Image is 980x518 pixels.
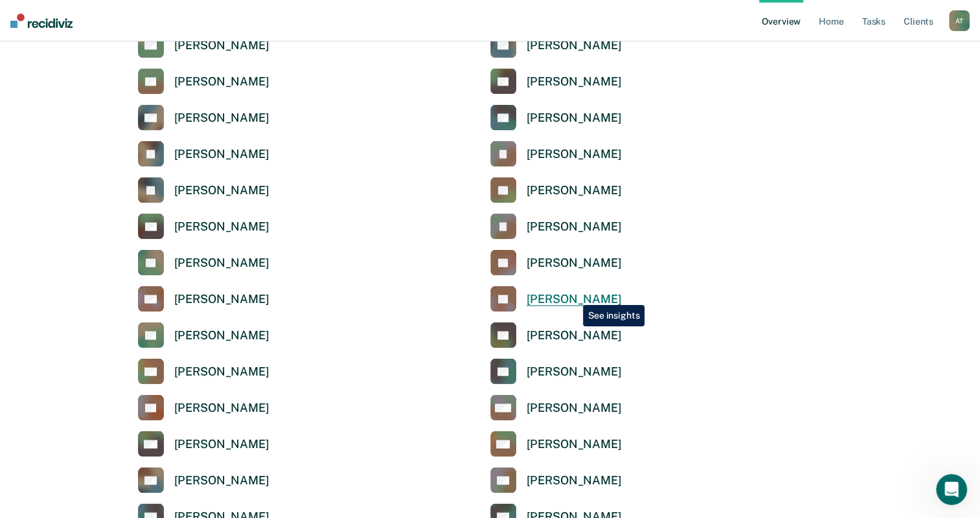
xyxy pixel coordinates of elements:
div: [PERSON_NAME] [527,220,622,234]
a: [PERSON_NAME] [490,431,622,457]
div: [PERSON_NAME] [527,365,622,379]
a: [PERSON_NAME] [490,395,622,421]
a: [PERSON_NAME] [138,359,269,385]
div: [PERSON_NAME] [174,256,269,271]
a: [PERSON_NAME] [490,177,622,203]
div: [PERSON_NAME] [527,38,622,53]
div: [PERSON_NAME] [174,437,269,452]
a: [PERSON_NAME] [138,431,269,457]
div: [PERSON_NAME] [174,74,269,89]
iframe: Intercom live chat [936,474,967,505]
a: [PERSON_NAME] [138,69,269,95]
div: A T [949,10,970,31]
a: [PERSON_NAME] [490,467,622,493]
a: [PERSON_NAME] [138,250,269,276]
a: [PERSON_NAME] [490,359,622,385]
button: AT [949,10,970,31]
div: [PERSON_NAME] [174,111,269,126]
div: [PERSON_NAME] [527,256,622,271]
div: [PERSON_NAME] [527,401,622,416]
a: [PERSON_NAME] [138,286,269,312]
div: [PERSON_NAME] [174,38,269,53]
div: [PERSON_NAME] [174,147,269,162]
a: [PERSON_NAME] [490,322,622,348]
div: [PERSON_NAME] [174,220,269,234]
div: [PERSON_NAME] [174,365,269,379]
div: [PERSON_NAME] [527,473,622,488]
a: [PERSON_NAME] [490,214,622,240]
div: [PERSON_NAME] [174,328,269,343]
img: Recidiviz [10,14,73,28]
a: [PERSON_NAME] [490,286,622,312]
a: [PERSON_NAME] [138,177,269,203]
a: [PERSON_NAME] [138,467,269,493]
div: [PERSON_NAME] [174,292,269,307]
div: [PERSON_NAME] [527,74,622,89]
div: [PERSON_NAME] [527,111,622,126]
a: [PERSON_NAME] [490,250,622,276]
a: [PERSON_NAME] [138,141,269,167]
a: [PERSON_NAME] [138,32,269,58]
div: [PERSON_NAME] [527,437,622,452]
a: [PERSON_NAME] [490,32,622,58]
div: [PERSON_NAME] [527,328,622,343]
div: [PERSON_NAME] [527,183,622,198]
div: [PERSON_NAME] [174,473,269,488]
div: [PERSON_NAME] [174,401,269,416]
div: [PERSON_NAME] [527,292,622,307]
a: [PERSON_NAME] [490,141,622,167]
a: [PERSON_NAME] [490,105,622,131]
div: [PERSON_NAME] [174,183,269,198]
a: [PERSON_NAME] [138,322,269,348]
a: [PERSON_NAME] [490,69,622,95]
a: [PERSON_NAME] [138,214,269,240]
a: [PERSON_NAME] [138,105,269,131]
div: [PERSON_NAME] [527,147,622,162]
a: [PERSON_NAME] [138,395,269,421]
